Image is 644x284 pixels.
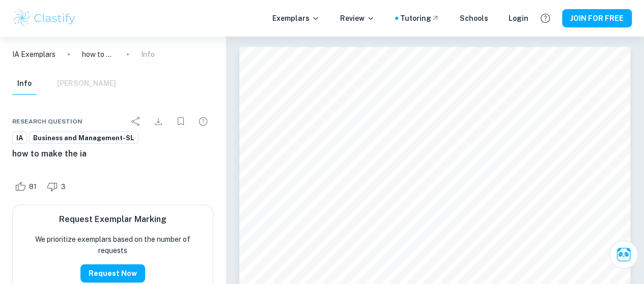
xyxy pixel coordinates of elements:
p: Review [340,13,375,24]
a: Login [509,13,528,24]
span: Research question [12,117,82,126]
button: JOIN FOR FREE [562,9,632,27]
div: Share [126,111,146,132]
a: Schools [460,13,488,24]
button: Ask Clai [609,240,638,269]
h6: Request Exemplar Marking [59,213,166,226]
div: Dislike [44,178,71,195]
div: Bookmark [171,111,191,132]
p: Exemplars [272,13,320,24]
p: We prioritize exemplars based on the number of requests [21,234,205,256]
a: IA [12,132,27,144]
a: Tutoring [400,13,439,24]
button: Info [12,73,37,95]
span: IA [13,133,26,143]
span: 3 [55,182,71,192]
img: Clastify logo [12,8,77,28]
h6: how to make the ia [12,148,213,160]
a: Business and Management-SL [29,132,138,144]
button: Request Now [80,264,145,282]
div: Download [148,111,169,132]
div: Like [12,178,42,195]
span: Business and Management-SL [30,133,138,143]
button: Help and Feedback [537,10,554,27]
div: Report issue [193,111,213,132]
span: 81 [23,182,42,192]
p: how to make the ia [82,49,115,60]
a: IA Exemplars [12,49,55,60]
p: Info [141,49,155,60]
